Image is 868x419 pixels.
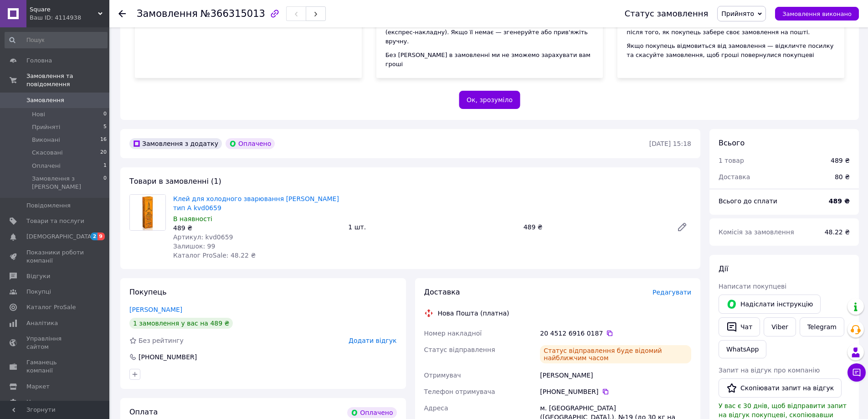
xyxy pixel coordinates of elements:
[719,228,794,236] span: Комісія за замовлення
[173,252,256,259] span: Каталог ProSale: 48.22 ₴
[719,283,786,290] span: Написати покупцеві
[139,337,184,344] span: Без рейтингу
[347,407,396,418] div: Оплачено
[173,215,212,222] span: В наявності
[627,41,835,60] div: Якщо покупець відмовиться від замовлення — відкличте посилку та скасуйте замовлення, щоб гроші по...
[719,367,820,374] span: Запит на відгук про компанію
[344,221,519,233] div: 1 шт.
[32,175,103,191] span: Замовлення з [PERSON_NAME]
[137,8,198,19] span: Замовлення
[30,5,98,14] span: Square
[129,306,182,313] a: [PERSON_NAME]
[652,289,691,296] span: Редагувати
[26,96,64,104] span: Замовлення
[91,233,98,240] span: 2
[385,51,594,69] div: Без [PERSON_NAME] в замовленні ми не зможемо зарахувати вам гроші
[32,136,60,144] span: Виконані
[673,218,691,236] a: Редагувати
[26,398,73,406] span: Налаштування
[138,352,198,362] div: [PHONE_NUMBER]
[385,19,594,46] div: Використовуйте для відправки створену в замовленні ЕН (експрес-накладну). Якщо її немає — згенеру...
[649,140,691,147] time: [DATE] 15:18
[625,9,709,18] div: Статус замовлення
[424,346,495,353] span: Статус відправлення
[129,288,167,296] span: Покупець
[129,408,158,416] span: Оплата
[26,272,50,280] span: Відгуки
[719,173,750,181] span: Доставка
[26,202,71,210] span: Повідомлення
[100,136,107,144] span: 16
[129,318,233,329] div: 1 замовлення у вас на 489 ₴
[103,175,107,191] span: 0
[540,387,691,396] div: [PHONE_NUMBER]
[719,295,821,314] button: Надіслати інструкцію
[200,8,265,19] span: №366315013
[173,223,341,233] div: 489 ₴
[103,110,107,119] span: 0
[627,19,835,37] div: [PERSON_NAME] будуть переведені на ваш рахунок за 24 години після того, як покупець забере своє з...
[32,162,61,170] span: Оплачені
[30,14,109,22] div: Ваш ID: 4114938
[26,319,58,327] span: Аналітика
[719,157,744,164] span: 1 товар
[103,162,107,170] span: 1
[719,378,842,398] button: Скопіювати запит на відгук
[829,197,850,205] b: 489 ₴
[719,139,745,147] span: Всього
[538,367,693,383] div: [PERSON_NAME]
[118,9,126,18] div: Повернутися назад
[721,10,754,17] span: Прийнято
[98,233,105,240] span: 9
[26,335,84,351] span: Управління сайтом
[129,138,222,149] div: Замовлення з додатку
[800,317,844,336] a: Telegram
[436,309,512,318] div: Нова Пошта (платна)
[5,32,108,48] input: Пошук
[103,123,107,131] span: 5
[173,195,339,212] a: Клей для холодного зварювання [PERSON_NAME] тип А kvd0659
[173,233,233,241] span: Артикул: kvd0659
[424,330,482,337] span: Номер накладної
[424,404,448,412] span: Адреса
[719,340,766,358] a: WhatsApp
[26,288,51,296] span: Покупці
[26,57,52,65] span: Головна
[32,123,60,131] span: Прийняті
[129,177,221,186] span: Товари в замовленні (1)
[459,91,520,109] button: Ок, зрозуміло
[173,243,215,250] span: Залишок: 99
[424,372,461,379] span: Отримувач
[26,233,94,241] span: [DEMOGRAPHIC_DATA]
[540,345,691,363] div: Статус відправлення буде відомий найближчим часом
[829,167,855,187] div: 80 ₴
[847,363,866,382] button: Чат з покупцем
[775,7,859,21] button: Замовлення виконано
[424,388,495,395] span: Телефон отримувача
[226,138,275,149] div: Оплачено
[540,329,691,338] div: 20 4512 6916 0187
[32,110,45,119] span: Нові
[26,217,84,225] span: Товари та послуги
[424,288,460,296] span: Доставка
[825,228,850,236] span: 48.22 ₴
[782,10,852,17] span: Замовлення виконано
[719,317,760,336] button: Чат
[100,149,107,157] span: 20
[719,197,777,205] span: Всього до сплати
[130,195,165,230] img: Клей для холодного зварювання Werner Muller тип А kvd0659
[26,248,84,265] span: Показники роботи компанії
[719,264,728,273] span: Дії
[764,317,796,336] a: Viber
[520,221,669,233] div: 489 ₴
[831,156,850,165] div: 489 ₴
[349,337,396,344] span: Додати відгук
[32,149,63,157] span: Скасовані
[26,72,109,88] span: Замовлення та повідомлення
[26,358,84,375] span: Гаманець компанії
[26,303,76,311] span: Каталог ProSale
[26,383,50,391] span: Маркет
